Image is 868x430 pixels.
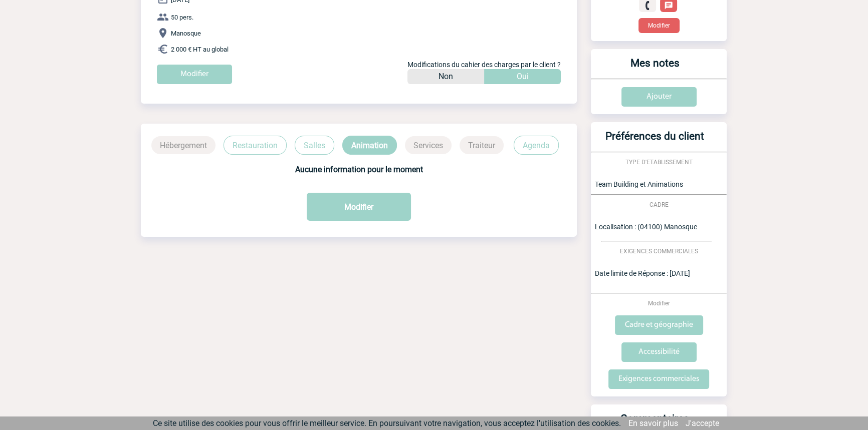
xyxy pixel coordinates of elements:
input: Modifier [157,65,232,84]
a: En savoir plus [628,418,678,428]
span: Date limite de Réponse : [DATE] [595,269,690,277]
input: Ajouter [621,87,697,107]
p: Non [439,69,453,84]
img: fixe.png [643,1,652,10]
p: Salles [295,136,334,155]
p: Restauration [224,136,287,155]
span: CADRE [649,201,669,208]
span: 50 pers. [171,14,193,21]
h3: Mes notes [595,57,715,79]
p: Animation [342,136,397,155]
span: Modifier [648,300,670,307]
a: J'accepte [686,418,719,428]
span: EXIGENCES COMMERCIALES [620,248,698,255]
p: Traiteur [460,136,504,154]
p: Hébergement [151,136,215,154]
span: TYPE D'ETABLISSEMENT [625,159,693,166]
span: Modifications du cahier des charges par le client ? [407,61,561,69]
span: Manosque [171,30,201,37]
p: Services [405,136,452,154]
span: Team Building et Animations [595,180,683,188]
h3: Aucune information pour le moment [151,165,567,174]
button: Modifier [638,18,680,33]
p: Agenda [514,136,559,155]
button: Modifier [307,193,411,221]
span: 2 000 € HT au global [171,46,229,53]
span: Localisation : (04100) Manosque [595,223,697,231]
input: Cadre et géographie [615,315,703,335]
input: Exigences commerciales [608,369,709,389]
input: Accessibilité [621,342,697,362]
p: Oui [517,69,529,84]
span: Ce site utilise des cookies pour vous offrir le meilleur service. En poursuivant votre navigation... [153,418,621,428]
h3: Préférences du client [595,130,715,152]
img: chat-24-px-w.png [664,1,673,10]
